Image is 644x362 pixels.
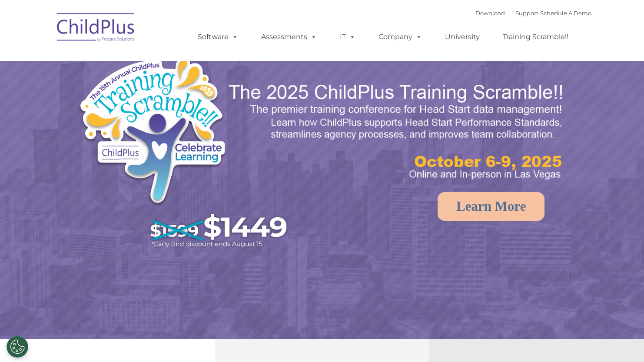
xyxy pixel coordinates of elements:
img: ChildPlus by Procare Solutions [53,7,139,50]
a: Learn More [438,192,544,221]
a: University [436,28,488,46]
a: Software [189,28,247,46]
a: Assessments [252,28,325,46]
a: Support [515,10,538,17]
a: IT [331,28,364,46]
a: Training Scramble!! [494,28,577,46]
font: | [475,10,591,17]
a: Schedule A Demo [540,10,591,17]
button: Cookies Settings [7,336,28,358]
a: Company [370,28,431,46]
a: Download [475,10,505,17]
